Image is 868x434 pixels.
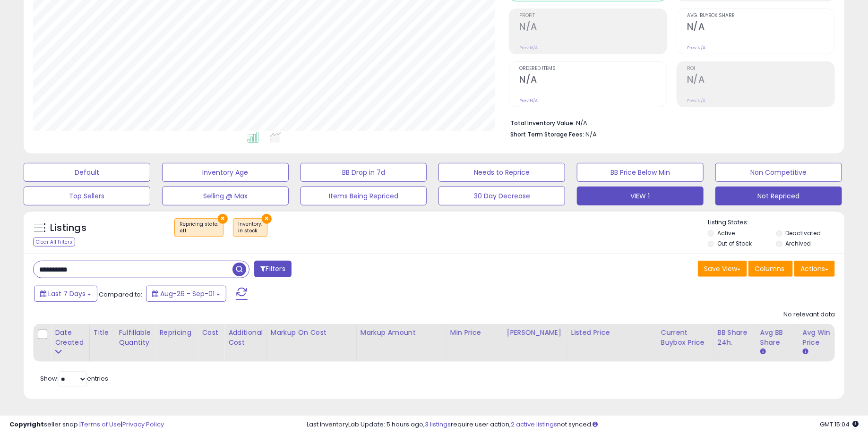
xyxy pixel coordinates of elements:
[717,229,735,237] label: Active
[803,348,808,356] small: Avg Win Price.
[519,98,538,103] small: Prev: N/A
[180,228,218,234] div: off
[519,13,667,18] span: Profit
[180,221,218,235] span: Repricing state :
[159,328,194,338] div: Repricing
[577,187,704,205] button: VIEW 1
[794,261,835,277] button: Actions
[361,328,442,338] div: Markup Amount
[715,163,842,182] button: Non Competitive
[99,290,142,299] span: Compared to:
[160,289,215,298] span: Aug-26 - Sep-01
[48,289,86,298] span: Last 7 Days
[450,328,499,338] div: Min Price
[708,218,844,227] p: Listing States:
[786,229,821,237] label: Deactivated
[760,328,795,348] div: Avg BB Share
[571,328,653,338] div: Listed Price
[271,328,352,338] div: Markup on Cost
[146,286,226,302] button: Aug-26 - Sep-01
[755,264,784,273] span: Columns
[301,187,427,205] button: Items Being Repriced
[262,214,272,224] button: ×
[748,261,793,277] button: Columns
[24,163,150,182] button: Default
[301,163,427,182] button: BB Drop in 7d
[34,286,97,302] button: Last 7 Days
[760,348,766,356] small: Avg BB Share.
[510,117,828,128] li: N/A
[820,420,859,429] span: 2025-09-9 15:04 GMT
[687,74,834,87] h2: N/A
[510,119,575,127] b: Total Inventory Value:
[519,45,538,51] small: Prev: N/A
[511,420,557,429] a: 2 active listings
[519,21,667,34] h2: N/A
[94,328,111,338] div: Title
[119,328,151,348] div: Fulfillable Quantity
[715,187,842,205] button: Not Repriced
[687,21,834,34] h2: N/A
[519,66,667,71] span: Ordered Items
[687,45,705,51] small: Prev: N/A
[55,328,86,348] div: Date Created
[50,221,86,235] h5: Listings
[9,420,164,429] div: seller snap | |
[585,130,597,139] span: N/A
[307,420,859,429] div: Last InventoryLab Update: 5 hours ago, require user action, not synced.
[238,221,262,235] span: Inventory :
[687,13,834,18] span: Avg. Buybox Share
[40,374,108,383] span: Show: entries
[425,420,451,429] a: 3 listings
[122,420,164,429] a: Privacy Policy
[162,163,289,182] button: Inventory Age
[438,163,565,182] button: Needs to Reprice
[507,328,563,338] div: [PERSON_NAME]
[786,239,811,247] label: Archived
[254,261,291,277] button: Filters
[238,228,262,234] div: in stock
[687,98,705,103] small: Prev: N/A
[9,420,44,429] strong: Copyright
[783,310,835,319] div: No relevant data
[661,328,710,348] div: Current Buybox Price
[266,324,356,362] th: The percentage added to the cost of goods (COGS) that forms the calculator for Min & Max prices.
[218,214,228,224] button: ×
[577,163,704,182] button: BB Price Below Min
[162,187,289,205] button: Selling @ Max
[438,187,565,205] button: 30 Day Decrease
[81,420,121,429] a: Terms of Use
[510,130,584,138] b: Short Term Storage Fees:
[202,328,220,338] div: Cost
[519,74,667,87] h2: N/A
[228,328,263,348] div: Additional Cost
[717,239,752,247] label: Out of Stock
[803,328,837,348] div: Avg Win Price
[718,328,752,348] div: BB Share 24h.
[24,187,150,205] button: Top Sellers
[698,261,747,277] button: Save View
[687,66,834,71] span: ROI
[33,238,75,247] div: Clear All Filters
